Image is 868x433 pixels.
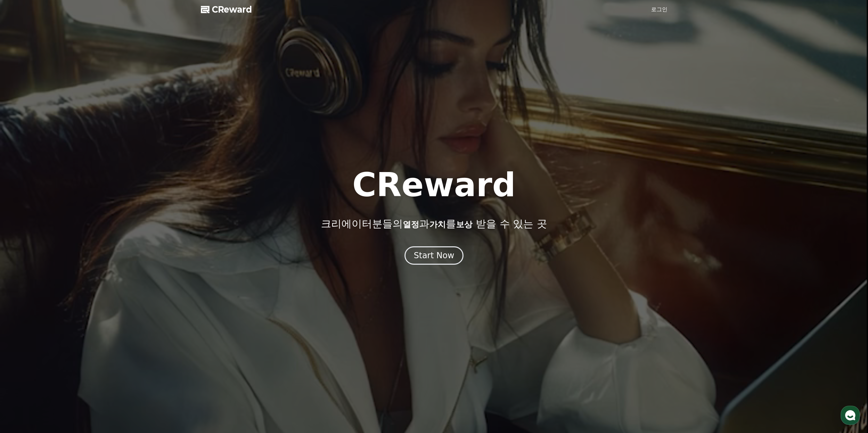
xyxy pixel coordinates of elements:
a: Start Now [404,253,464,260]
span: 열정 [403,220,419,229]
p: 크리에이터분들의 과 를 받을 수 있는 곳 [321,218,547,230]
span: 가치 [429,220,446,229]
span: CReward [212,4,252,15]
div: Start Now [414,250,454,261]
a: CReward [201,4,252,15]
h1: CReward [352,169,516,201]
a: 로그인 [651,5,667,14]
span: 보상 [456,220,472,229]
button: Start Now [404,246,464,265]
